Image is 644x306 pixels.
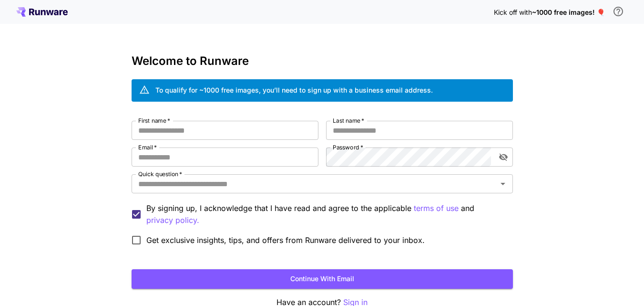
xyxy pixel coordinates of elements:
[494,8,532,16] span: Kick off with
[496,177,510,190] button: Open
[146,214,199,226] p: privacy policy.
[155,85,433,95] div: To qualify for ~1000 free images, you’ll need to sign up with a business email address.
[132,54,513,68] h3: Welcome to Runware
[333,143,363,151] label: Password
[333,116,364,125] label: Last name
[146,202,505,226] p: By signing up, I acknowledge that I have read and agree to the applicable and
[414,202,459,214] p: terms of use
[138,143,157,151] label: Email
[609,2,628,21] button: In order to qualify for free credit, you need to sign up with a business email address and click ...
[532,8,605,16] span: ~1000 free images! 🎈
[146,234,425,246] span: Get exclusive insights, tips, and offers from Runware delivered to your inbox.
[146,214,199,226] button: By signing up, I acknowledge that I have read and agree to the applicable terms of use and
[495,148,512,166] button: toggle password visibility
[414,202,459,214] button: By signing up, I acknowledge that I have read and agree to the applicable and privacy policy.
[138,170,182,178] label: Quick question
[132,269,513,289] button: Continue with email
[138,116,170,125] label: First name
